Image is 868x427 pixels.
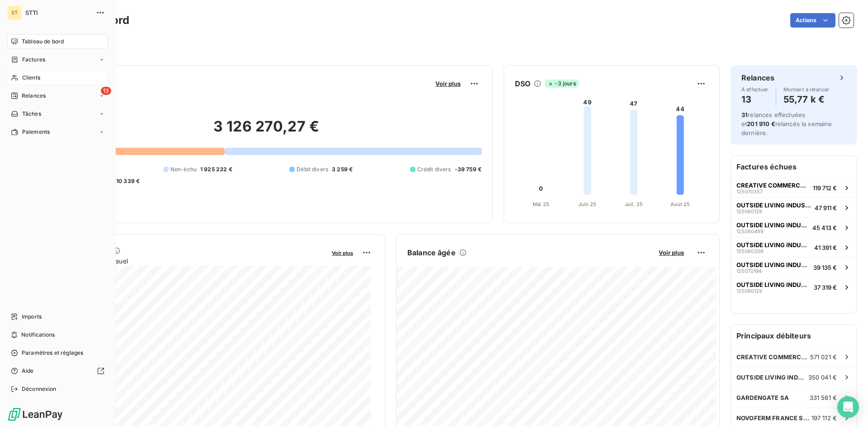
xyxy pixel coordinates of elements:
div: ST [7,5,22,20]
h4: 13 [741,92,769,107]
span: OUTSIDE LIVING INDUSTRIES [PERSON_NAME] [736,241,811,249]
span: -39 759 € [455,165,481,174]
span: OUTSIDE LIVING INDUSTRIES [PERSON_NAME] [736,202,811,209]
span: 13 [101,87,111,95]
button: OUTSIDE LIVING INDUSTRIES [PERSON_NAME]12506012847 911 € [731,197,857,217]
a: Paiements [7,125,108,139]
span: 41 391 € [814,244,837,251]
span: Chiffre d'affaires mensuel [51,256,325,266]
tspan: Mai 25 [533,201,549,207]
span: Montant à relancer [783,87,830,92]
h4: 55,77 k € [783,92,830,107]
span: 125060469 [736,229,764,234]
span: Clients [22,74,40,82]
h6: Factures échues [731,156,857,178]
span: STTI [25,9,90,16]
a: Tâches [7,107,108,121]
span: Relances [22,92,46,100]
span: 39 135 € [813,264,837,271]
span: 125070357 [736,189,763,194]
span: Voir plus [435,80,461,87]
a: Imports [7,310,108,324]
button: CREATIVE COMMERCE PARTNERS125070357119 712 € [731,178,857,197]
button: Voir plus [433,80,463,88]
a: Factures [7,52,108,67]
tspan: Juil. 25 [625,201,643,207]
button: OUTSIDE LIVING INDUSTRIES [PERSON_NAME]12507019439 135 € [731,257,857,277]
h6: Principaux débiteurs [731,325,857,347]
a: Paramètres et réglages [7,346,108,360]
span: Débit divers [297,165,328,174]
span: Notifications [21,331,55,339]
h6: Balance âgée [407,247,456,258]
span: Voir plus [659,249,684,256]
div: Open Intercom Messenger [837,396,859,418]
a: 13Relances [7,89,108,103]
a: Aide [7,364,108,378]
button: Voir plus [656,249,687,257]
span: 125060129 [736,288,762,294]
span: 197 112 € [811,414,837,422]
span: NOVOFERM FRANCE SAS [736,414,811,422]
span: OUTSIDE LIVING INDUSTRIES [PERSON_NAME] [736,261,810,268]
button: Voir plus [329,249,356,257]
h6: Relances [741,72,774,83]
span: GARDENGATE SA [736,394,789,401]
span: OUTSIDE LIVING INDUSTRIES [PERSON_NAME] [736,221,809,229]
h2: 3 126 270,27 € [51,117,481,145]
span: Paramètres et réglages [22,349,83,357]
span: 37 319 € [814,284,837,291]
tspan: Juin 25 [578,201,597,207]
span: 201 910 € [747,120,775,127]
span: 125070194 [736,268,762,274]
span: Non-échu [170,165,197,174]
span: -3 jours [545,80,578,88]
img: Logo LeanPay [7,407,63,422]
tspan: Août 25 [670,201,690,207]
span: 1 925 232 € [200,165,232,174]
span: 571 021 € [810,353,837,361]
span: 31 [741,111,748,118]
span: 125060128 [736,209,762,214]
span: CREATIVE COMMERCE PARTNERS [736,182,809,189]
span: OUTSIDE LIVING INDUSTRIES [PERSON_NAME] [736,374,808,381]
span: Factures [22,56,45,64]
span: 125060308 [736,249,764,254]
span: 119 712 € [813,184,837,192]
span: OUTSIDE LIVING INDUSTRIES [PERSON_NAME] [736,281,810,288]
span: CREATIVE COMMERCE PARTNERS [736,353,810,361]
button: OUTSIDE LIVING INDUSTRIES [PERSON_NAME]12506030841 391 € [731,237,857,257]
h6: DSO [515,78,530,89]
span: À effectuer [741,87,769,92]
span: -10 339 € [113,177,140,185]
span: 3 259 € [332,165,353,174]
span: Voir plus [332,250,353,256]
button: OUTSIDE LIVING INDUSTRIES [PERSON_NAME]12506046945 413 € [731,217,857,237]
span: 331 561 € [810,394,837,401]
span: 350 041 € [808,374,837,381]
span: Tableau de bord [22,38,64,46]
a: Tableau de bord [7,34,108,49]
span: relances effectuées et relancés la semaine dernière. [741,111,832,136]
span: Aide [22,367,34,375]
span: Déconnexion [22,385,57,393]
a: Clients [7,70,108,85]
span: Paiements [22,128,50,136]
span: 47 911 € [815,204,837,211]
span: Tâches [22,110,41,118]
span: Imports [22,313,42,321]
button: OUTSIDE LIVING INDUSTRIES [PERSON_NAME]12506012937 319 € [731,277,857,297]
span: 45 413 € [812,224,837,231]
span: Crédit divers [417,165,451,174]
button: Actions [790,13,835,28]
